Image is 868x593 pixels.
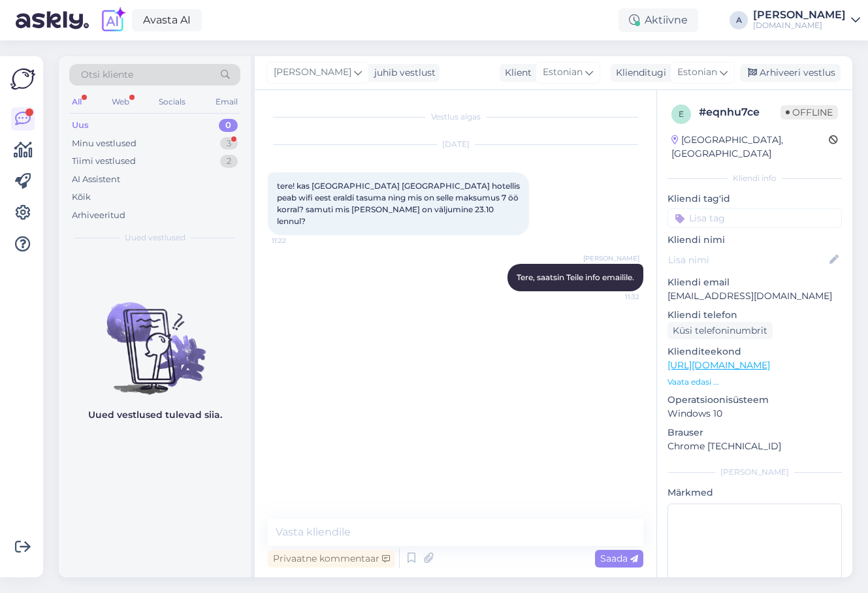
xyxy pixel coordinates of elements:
[667,322,773,340] div: Küsi telefoninumbrit
[543,65,583,80] span: Estonian
[517,272,634,282] span: Tere, saatsin Teile info emailile.
[667,393,842,407] p: Operatsioonisüsteem
[72,173,120,186] div: AI Assistent
[668,253,827,267] input: Lisa nimi
[72,137,137,150] div: Minu vestlused
[72,119,89,132] div: Uus
[667,172,842,184] div: Kliendi info
[699,104,780,120] div: # eqnhu7ce
[667,192,842,206] p: Kliendi tag'id
[600,553,638,564] span: Saada
[667,359,770,371] a: [URL][DOMAIN_NAME]
[753,10,846,20] div: [PERSON_NAME]
[671,133,829,161] div: [GEOGRAPHIC_DATA], [GEOGRAPHIC_DATA]
[667,233,842,247] p: Kliendi nimi
[277,181,524,226] span: tere! kas [GEOGRAPHIC_DATA] [GEOGRAPHIC_DATA] hotellis peab wifi eest eraldi tasuma ning mis on s...
[268,550,395,568] div: Privaatne kommentaar
[583,253,639,263] span: [PERSON_NAME]
[500,66,532,80] div: Klient
[667,486,842,500] p: Märkmed
[59,279,251,396] img: No chats
[72,191,91,204] div: Kõik
[667,208,842,228] input: Lisa tag
[740,64,841,82] div: Arhiveeri vestlus
[272,236,321,246] span: 11:22
[220,155,238,168] div: 2
[268,138,643,150] div: [DATE]
[72,155,136,168] div: Tiimi vestlused
[125,232,185,244] span: Uued vestlused
[10,67,35,91] img: Askly Logo
[667,276,842,289] p: Kliendi email
[667,345,842,359] p: Klienditeekond
[81,68,133,82] span: Otsi kliente
[369,66,436,80] div: juhib vestlust
[667,466,842,478] div: [PERSON_NAME]
[69,93,84,110] div: All
[667,289,842,303] p: [EMAIL_ADDRESS][DOMAIN_NAME]
[677,65,717,80] span: Estonian
[220,137,238,150] div: 3
[667,426,842,440] p: Brauser
[213,93,240,110] div: Email
[667,376,842,388] p: Vaata edasi ...
[667,440,842,453] p: Chrome [TECHNICAL_ID]
[667,407,842,421] p: Windows 10
[679,109,684,119] span: e
[99,7,127,34] img: explore-ai
[274,65,351,80] span: [PERSON_NAME]
[619,8,698,32] div: Aktiivne
[753,20,846,31] div: [DOMAIN_NAME]
[219,119,238,132] div: 0
[88,408,222,422] p: Uued vestlused tulevad siia.
[753,10,860,31] a: [PERSON_NAME][DOMAIN_NAME]
[730,11,748,29] div: A
[132,9,202,31] a: Avasta AI
[611,66,666,80] div: Klienditugi
[156,93,188,110] div: Socials
[72,209,125,222] div: Arhiveeritud
[780,105,838,120] span: Offline
[268,111,643,123] div: Vestlus algas
[590,292,639,302] span: 11:32
[667,308,842,322] p: Kliendi telefon
[109,93,132,110] div: Web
